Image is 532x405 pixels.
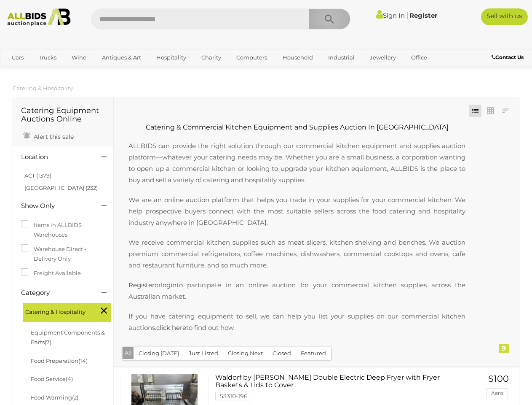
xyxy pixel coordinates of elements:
[25,305,88,317] span: Catering & Hospitality
[406,51,433,65] a: Office
[45,339,51,346] span: (7)
[296,347,331,360] button: Featured
[31,329,105,346] a: Equipment Components & Parts(7)
[21,268,81,278] label: Freight Available
[31,375,73,382] a: Food Service(4)
[277,51,318,65] a: Household
[66,51,92,65] a: Wine
[184,347,223,360] button: Just Listed
[499,344,509,353] div: 9
[267,347,296,360] button: Closed
[21,220,105,240] label: Items in ALLBIDS Warehouses
[24,184,98,191] a: [GEOGRAPHIC_DATA] (232)
[21,130,76,142] a: Alert this sale
[39,65,110,78] a: [GEOGRAPHIC_DATA]
[120,124,474,131] h2: Catering & Commercial Kitchen Equipment and Supplies Auction In [GEOGRAPHIC_DATA]
[21,289,89,297] h4: Category
[66,375,73,382] span: (4)
[21,202,89,210] h4: Show Only
[21,244,105,264] label: Warehouse Direct - Delivery Only
[308,8,350,30] button: Search
[323,51,360,65] a: Industrial
[6,65,35,78] a: Sports
[151,51,192,65] a: Hospitality
[120,279,474,302] p: or to participate in an online auction for your commercial kitchen supplies across the Australian...
[96,51,147,65] a: Antiques & Art
[31,394,78,401] a: Food Warming(2)
[120,194,474,228] p: We are an online auction platform that helps you trade in your supplies for your commercial kitch...
[4,8,74,26] img: Allbids.com.au
[488,373,509,384] span: $100
[31,357,88,364] a: Food Preparation(14)
[6,51,29,65] a: Cars
[120,310,474,333] p: If you have catering equipment to sell, we can help you list your supplies on our commercial kitc...
[231,51,273,65] a: Computers
[156,324,186,332] a: click here
[364,51,401,65] a: Jewellery
[13,85,73,92] a: Catering & Hospitality
[128,281,155,289] a: Register
[161,281,176,289] a: login
[78,357,88,364] span: (14)
[196,51,227,65] a: Charity
[32,133,74,140] span: Alert this sale
[492,54,524,60] b: Contact Us
[481,8,528,25] a: Sell with us
[120,237,474,271] p: We receive commercial kitchen supplies such as meat slicers, kitchen shelving and benches. We auc...
[223,347,268,360] button: Closing Next
[72,394,78,401] span: (2)
[123,347,134,359] button: All
[376,11,405,19] a: Sign In
[134,347,184,360] button: Closing [DATE]
[33,51,62,65] a: Trucks
[409,11,437,19] a: Register
[21,154,89,161] h4: Location
[21,107,105,124] h1: Catering Equipment Auctions Online
[406,11,408,20] span: |
[492,53,526,62] a: Contact Us
[24,172,51,179] a: ACT (1379)
[120,132,474,186] p: ALLBIDS can provide the right solution through our commercial kitchen equipment and supplies auct...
